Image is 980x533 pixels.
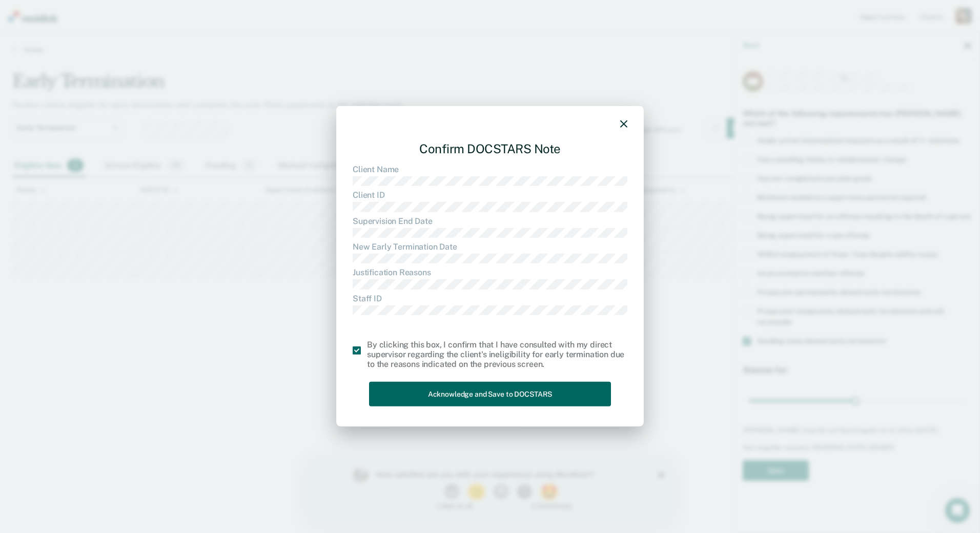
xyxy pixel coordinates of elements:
dt: Supervision End Date [353,216,627,225]
dt: New Early Termination Date [353,242,627,252]
button: 1 [137,28,155,43]
div: How satisfied are you with your experience using Recidiviz? [70,13,307,23]
dt: Staff ID [353,293,627,303]
dt: Justification Reasons [353,268,627,277]
div: Confirm DOCSTARS Note [353,133,627,165]
img: Profile image for Kim [45,10,62,27]
dt: Client Name [353,165,627,174]
div: 5 - Extremely [225,46,322,53]
dt: Client ID [353,190,627,200]
div: Close survey [352,15,358,22]
div: 1 - Not at all [70,46,167,53]
div: By clicking this box, I confirm that I have consulted with my direct supervisor regarding the cli... [367,340,627,370]
button: 5 [233,28,254,43]
button: Acknowledge and Save to DOCSTARS [369,381,611,406]
button: 4 [210,28,228,43]
button: 3 [187,28,205,43]
button: 2 [160,28,181,43]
